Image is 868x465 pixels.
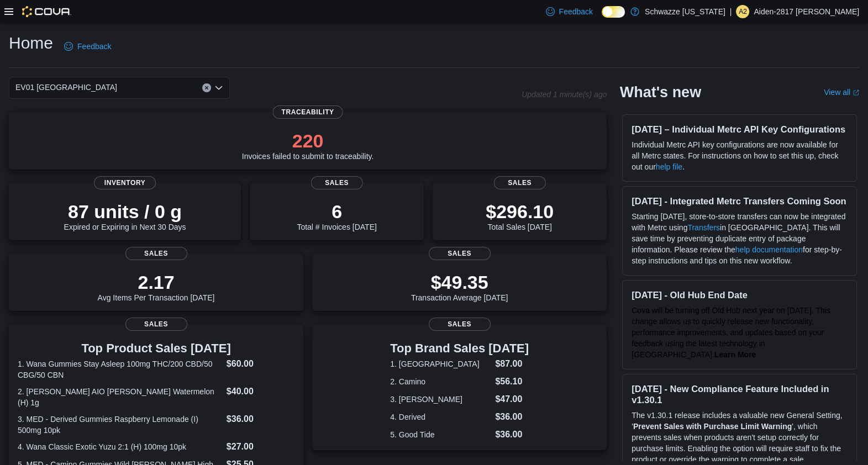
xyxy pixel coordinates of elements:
[227,440,294,453] dd: $27.00
[735,245,803,254] a: help documentation
[853,89,859,96] svg: External link
[64,200,186,223] p: 87 units / 0 g
[273,105,343,119] span: Traceability
[632,124,848,135] h3: [DATE] – Individual Metrc API Key Configurations
[824,88,859,97] a: View allExternal link
[602,6,625,18] input: Dark Mode
[632,306,830,359] span: Cova will be turning off Old Hub next year on [DATE]. This change allows us to quickly release ne...
[18,414,222,436] dt: 3. MED - Derived Gummies Raspberry Lemonade (I) 500mg 10pk
[495,410,529,424] dd: $36.00
[390,411,491,422] dt: 4. Derived
[736,5,749,18] div: Aiden-2817 Cano
[632,383,848,405] h3: [DATE] - New Compliance Feature Included in v1.30.1
[754,5,859,18] p: Aiden-2817 [PERSON_NAME]
[495,393,529,406] dd: $47.00
[98,271,215,293] p: 2.17
[202,83,211,92] button: Clear input
[495,357,529,371] dd: $87.00
[15,81,117,94] span: EV01 [GEOGRAPHIC_DATA]
[632,195,848,207] h3: [DATE] - Integrated Metrc Transfers Coming Soon
[486,200,554,223] p: $296.10
[94,176,156,189] span: Inventory
[311,176,363,189] span: Sales
[390,342,529,355] h3: Top Brand Sales [DATE]
[18,386,222,408] dt: 2. [PERSON_NAME] AIO [PERSON_NAME] Watermelon (H) 1g
[656,162,682,171] a: help file
[429,247,491,260] span: Sales
[9,32,53,54] h1: Home
[495,375,529,388] dd: $56.10
[390,394,491,405] dt: 3. [PERSON_NAME]
[411,271,508,302] div: Transaction Average [DATE]
[633,422,792,431] strong: Prevent Sales with Purchase Limit Warning
[125,247,187,260] span: Sales
[18,358,222,381] dt: 1. Wana Gummies Stay Asleep 100mg THC/200 CBD/50 CBG/50 CBN
[22,6,71,17] img: Cova
[297,200,376,223] p: 6
[18,441,222,452] dt: 4. Wana Classic Exotic Yuzu 2:1 (H) 100mg 10pk
[64,200,186,231] div: Expired or Expiring in Next 30 Days
[390,429,491,440] dt: 5. Good Tide
[125,318,187,331] span: Sales
[390,376,491,387] dt: 2. Camino
[98,271,215,302] div: Avg Items Per Transaction [DATE]
[687,223,720,232] a: Transfers
[620,83,701,101] h2: What's new
[411,271,508,293] p: $49.35
[390,358,491,369] dt: 1. [GEOGRAPHIC_DATA]
[739,5,747,18] span: A2
[242,130,374,152] p: 220
[522,90,607,99] p: Updated 1 minute(s) ago
[297,200,376,231] div: Total # Invoices [DATE]
[77,41,111,52] span: Feedback
[645,5,725,18] p: Schwazze [US_STATE]
[486,200,554,231] div: Total Sales [DATE]
[60,35,115,57] a: Feedback
[18,342,294,355] h3: Top Product Sales [DATE]
[429,318,491,331] span: Sales
[714,350,756,359] a: Learn More
[493,176,546,189] span: Sales
[227,413,294,426] dd: $36.00
[227,385,294,398] dd: $40.00
[214,83,223,92] button: Open list of options
[730,5,732,18] p: |
[227,357,294,371] dd: $60.00
[541,1,597,23] a: Feedback
[632,211,848,266] p: Starting [DATE], store-to-store transfers can now be integrated with Metrc using in [GEOGRAPHIC_D...
[632,289,848,300] h3: [DATE] - Old Hub End Date
[242,130,374,161] div: Invoices failed to submit to traceability.
[559,6,593,17] span: Feedback
[632,139,848,172] p: Individual Metrc API key configurations are now available for all Metrc states. For instructions ...
[495,428,529,441] dd: $36.00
